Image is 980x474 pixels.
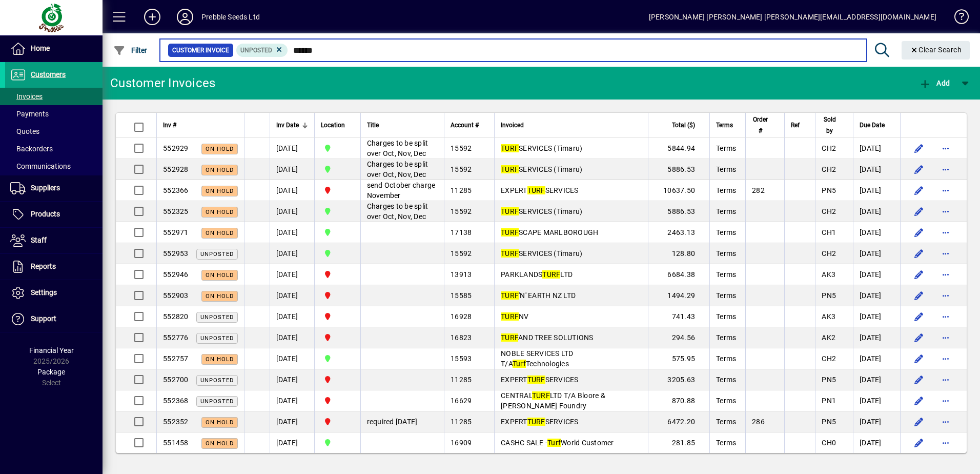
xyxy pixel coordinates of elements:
[321,185,354,196] span: PALMERSTON NORTH
[853,201,900,222] td: [DATE]
[163,312,189,321] span: 552820
[501,291,576,300] span: 'N' EARTH NZ LTD
[911,371,927,388] button: Edit
[947,2,967,35] a: Knowledge Base
[163,354,189,363] span: 552757
[648,243,709,264] td: 128.80
[501,333,594,342] span: AND TREE SOLUTIONS
[206,188,234,194] span: On hold
[200,251,234,258] span: Unposted
[791,120,809,131] div: Ref
[716,312,736,321] span: Terms
[648,390,709,411] td: 870.88
[501,312,519,321] em: TURF
[501,120,642,131] div: Invoiced
[163,249,189,258] span: 552953
[206,230,234,236] span: On hold
[270,243,314,264] td: [DATE]
[648,222,709,243] td: 2463.13
[916,74,952,92] button: Add
[501,439,614,447] span: CASHC SALE - World Customer
[716,376,736,384] span: Terms
[5,254,103,280] a: Reports
[527,376,545,384] em: TURF
[367,418,418,426] span: required [DATE]
[822,186,836,194] span: PN5
[648,285,709,306] td: 1494.29
[822,333,835,342] span: AK2
[501,165,519,173] em: TURF
[321,374,354,385] span: PALMERSTON NORTH
[911,413,927,430] button: Edit
[206,419,234,426] span: On hold
[200,398,234,405] span: Unposted
[200,335,234,342] span: Unposted
[451,120,488,131] div: Account #
[501,270,573,279] span: PARKLANDS LTD
[206,440,234,447] span: On hold
[163,418,189,426] span: 552352
[937,245,954,262] button: More options
[451,270,472,279] span: 13913
[911,182,927,199] button: Edit
[937,161,954,177] button: More options
[527,418,545,426] em: TURF
[270,327,314,348] td: [DATE]
[451,397,472,405] span: 16629
[270,369,314,390] td: [DATE]
[911,350,927,367] button: Edit
[5,36,103,62] a: Home
[752,418,765,426] span: 286
[501,228,519,236] em: TURF
[5,306,103,332] a: Support
[163,397,189,405] span: 552368
[911,329,927,346] button: Edit
[716,354,736,363] span: Terms
[451,120,479,131] span: Account #
[937,182,954,199] button: More options
[163,120,176,131] span: Inv #
[501,391,605,410] span: CENTRAL LTD T/A Bloore & [PERSON_NAME] Foundry
[648,411,709,432] td: 6472.20
[451,333,472,342] span: 16823
[822,165,836,173] span: CH2
[648,348,709,369] td: 575.95
[513,360,526,368] em: Turf
[451,418,472,426] span: 11285
[451,291,472,300] span: 15585
[270,138,314,159] td: [DATE]
[110,75,215,91] div: Customer Invoices
[169,8,201,26] button: Profile
[5,105,103,123] a: Payments
[321,290,354,301] span: PALMERSTON NORTH
[648,138,709,159] td: 5844.94
[716,397,736,405] span: Terms
[10,162,71,170] span: Communications
[853,159,900,180] td: [DATE]
[791,120,800,131] span: Ref
[752,186,765,194] span: 282
[716,228,736,236] span: Terms
[163,439,189,447] span: 551458
[716,270,736,279] span: Terms
[752,114,778,136] div: Order #
[937,392,954,409] button: More options
[5,123,103,140] a: Quotes
[716,418,736,426] span: Terms
[822,270,835,279] span: AK3
[911,392,927,409] button: Edit
[5,175,103,201] a: Suppliers
[501,376,579,384] span: EXPERT SERVICES
[937,329,954,346] button: More options
[752,114,769,136] span: Order #
[201,9,260,25] div: Prebble Seeds Ltd
[321,227,354,238] span: CHRISTCHURCH
[853,432,900,453] td: [DATE]
[276,120,308,131] div: Inv Date
[822,312,835,321] span: AK3
[501,186,579,194] span: EXPERT SERVICES
[501,165,582,173] span: SERVICES (Timaru)
[321,269,354,280] span: PALMERSTON NORTH
[911,140,927,156] button: Edit
[10,92,43,101] span: Invoices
